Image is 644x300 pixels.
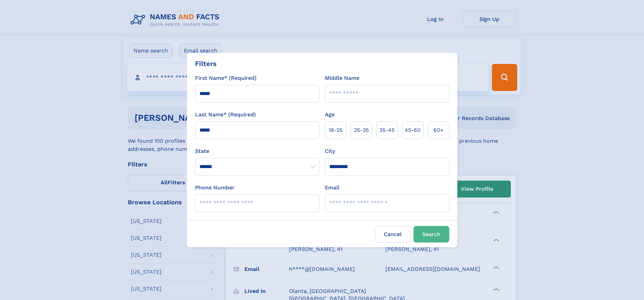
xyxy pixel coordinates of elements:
label: Phone Number [195,184,235,192]
span: 25‑35 [354,126,369,134]
button: Search [413,226,449,243]
label: Middle Name [325,74,359,82]
label: Last Name* (Required) [195,111,256,119]
div: Filters [195,59,217,69]
label: Email [325,184,339,192]
label: First Name* (Required) [195,74,257,82]
label: State [195,147,319,155]
span: 45‑60 [405,126,421,134]
span: 35‑45 [379,126,395,134]
span: 60+ [433,126,444,134]
label: Cancel [375,226,411,243]
span: 18‑25 [329,126,342,134]
label: City [325,147,335,155]
label: Age [325,111,335,119]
